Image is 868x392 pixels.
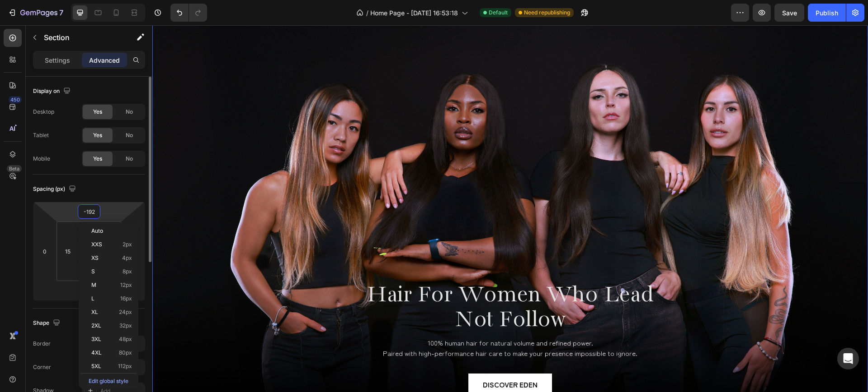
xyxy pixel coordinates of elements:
div: Publish [816,8,838,18]
div: Display on [33,85,72,97]
span: 5XL [91,363,101,369]
span: 4XL [91,350,102,356]
input: 15px [61,244,75,258]
span: 12px [120,282,132,288]
span: 24px [119,309,132,315]
span: Auto [91,228,103,234]
span: 48px [119,336,132,342]
button: Publish [808,4,846,22]
span: Default [489,9,508,17]
iframe: Design area [152,25,868,392]
button: Save [774,4,804,22]
div: Tablet [33,131,49,139]
input: -192 [80,205,98,218]
p: Settings [45,55,70,65]
div: Border [33,340,51,348]
span: Yes [93,108,102,116]
span: M [91,282,96,288]
span: 80px [119,350,132,356]
span: L [91,295,94,302]
span: XL [91,309,98,315]
button: 7 [4,4,67,22]
span: XXS [91,241,102,248]
span: / [366,8,368,18]
span: Save [782,9,797,17]
div: Corner [33,363,51,371]
span: Yes [93,131,102,139]
div: Open Intercom Messenger [837,348,859,369]
p: Section [44,32,118,43]
span: 8px [123,268,132,275]
span: Home Page - [DATE] 16:53:18 [370,8,458,18]
div: Desktop [33,108,54,116]
span: No [126,131,133,139]
div: Beta [7,165,22,172]
input: 0 [38,244,52,258]
span: 112px [118,363,132,369]
p: 100% human hair for natural volume and refined power. Paired with high-performance hair care to m... [185,313,531,333]
div: Undo/Redo [170,4,207,22]
h2: Hair For Women Who Lead Not Follow [184,257,532,308]
span: No [126,155,133,163]
span: S [91,268,95,275]
span: 2px [123,241,132,248]
p: Edit global style [80,373,137,387]
span: No [126,108,133,116]
div: 450 [9,96,22,103]
div: Spacing (px) [33,183,78,195]
span: 16px [120,295,132,302]
p: Discover Eden [330,354,385,364]
div: Shape [33,317,62,329]
span: 4px [122,255,132,261]
span: 3XL [91,336,101,342]
span: 32px [119,323,132,329]
a: Discover Eden [316,348,400,370]
span: XS [91,255,99,261]
span: Yes [93,155,102,163]
span: Need republishing [524,9,570,17]
div: Mobile [33,155,50,163]
p: 7 [59,7,63,18]
span: 2XL [91,323,101,329]
p: Advanced [89,55,120,65]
